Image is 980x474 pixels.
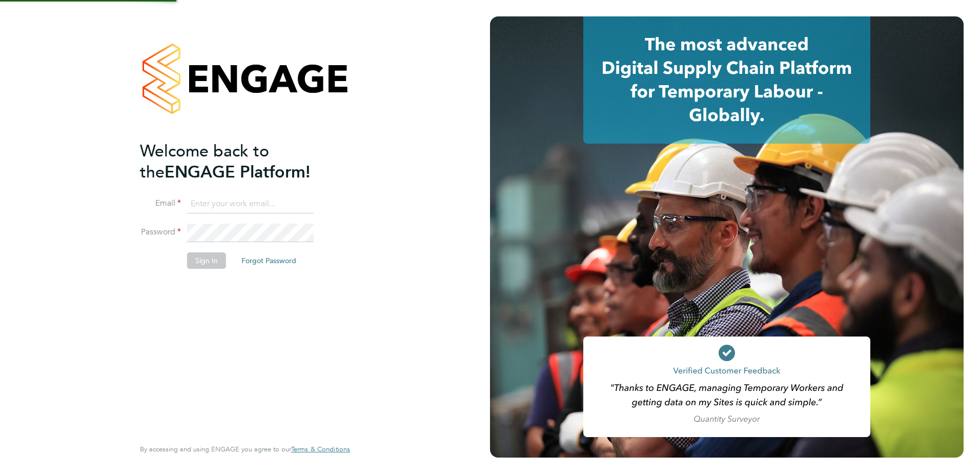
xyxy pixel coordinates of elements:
h2: ENGAGE Platform! [140,141,340,183]
span: Terms & Conditions [291,445,350,453]
input: Enter your work email... [187,195,314,213]
label: Email [140,198,181,209]
a: Terms & Conditions [291,445,350,453]
button: Sign In [187,252,226,269]
span: By accessing and using ENGAGE you agree to our [140,445,350,453]
button: Forgot Password [233,252,304,269]
span: Welcome back to the [140,141,269,182]
label: Password [140,227,181,238]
